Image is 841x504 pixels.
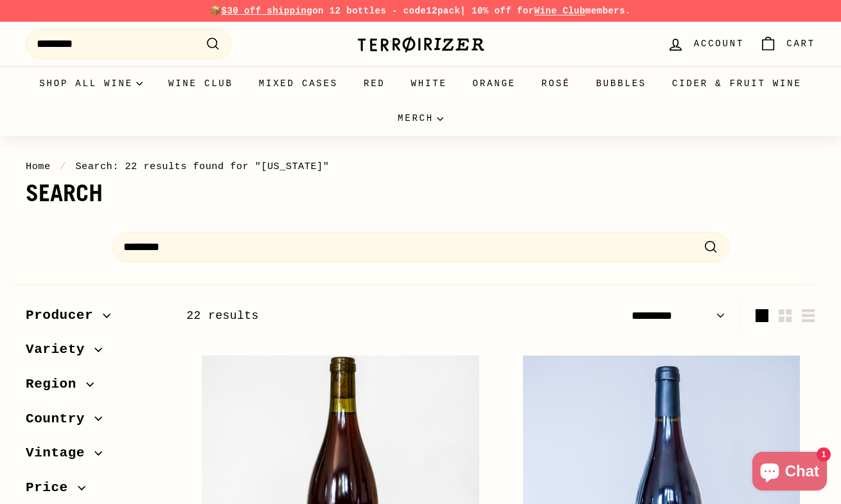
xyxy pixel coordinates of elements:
summary: Shop all wine [26,66,155,101]
a: Home [26,161,51,172]
span: Account [694,37,744,51]
button: Producer [26,301,166,336]
a: Rosé [529,66,583,101]
span: Cart [786,37,815,51]
inbox-online-store-chat: Shopify online store chat [748,452,831,494]
a: Account [659,25,752,63]
span: $30 off shipping [222,6,313,16]
span: Price [26,477,78,499]
button: Variety [26,336,166,370]
span: Search: 22 results found for "[US_STATE]" [75,161,329,172]
a: Wine Club [534,6,585,16]
button: Country [26,405,166,440]
span: Variety [26,339,94,361]
strong: 12pack [426,6,460,16]
a: Orange [460,66,529,101]
a: Red [351,66,398,101]
a: Mixed Cases [246,66,351,101]
button: Region [26,370,166,405]
span: / [57,161,69,172]
summary: Merch [385,101,456,136]
a: Wine Club [155,66,246,101]
a: Bubbles [583,66,659,101]
a: Cider & Fruit Wine [659,66,815,101]
span: Region [26,373,86,395]
div: 22 results [186,307,500,325]
h1: Search [26,181,815,206]
button: Vintage [26,439,166,474]
span: Vintage [26,442,94,464]
nav: breadcrumbs [26,159,815,174]
a: White [398,66,460,101]
p: 📦 on 12 bottles - code | 10% off for members. [26,4,815,18]
a: Cart [752,25,823,63]
span: Producer [26,305,103,327]
span: Country [26,408,94,430]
